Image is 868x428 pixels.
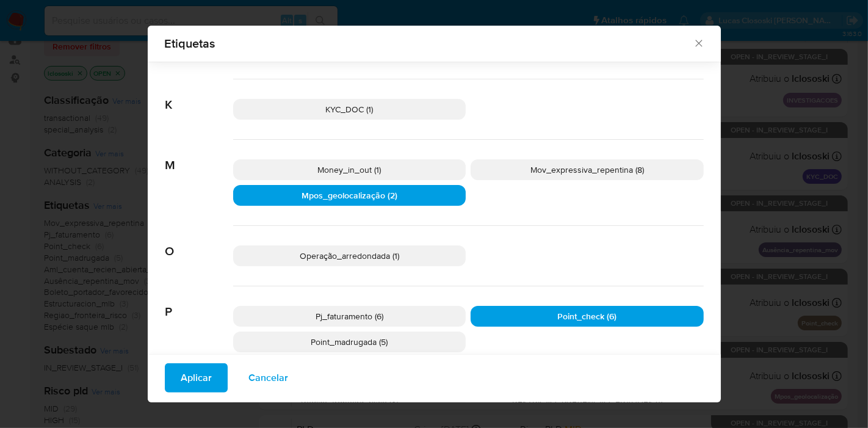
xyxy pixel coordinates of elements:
span: Pj_faturamento (6) [316,310,383,322]
span: O [165,226,233,259]
div: Money_in_out (1) [233,159,466,180]
div: Point_check (6) [471,306,704,327]
span: P [165,286,233,319]
button: Cancelar [233,363,304,393]
span: Mov_expressiva_repentina (8) [530,164,644,176]
span: Operação_arredondada (1) [300,250,399,262]
button: Fechar [693,37,704,48]
span: Point_madrugada (5) [311,336,388,348]
div: Point_madrugada (5) [233,332,466,352]
span: Money_in_out (1) [317,164,381,176]
div: KYC_DOC (1) [233,99,466,120]
span: Point_check (6) [557,310,617,322]
span: Aplicar [181,365,212,391]
div: Operação_arredondada (1) [233,245,466,266]
span: K [165,79,233,112]
span: M [165,140,233,173]
button: Aplicar [165,363,228,393]
div: Pj_faturamento (6) [233,306,466,327]
div: Mpos_geolocalização (2) [233,185,466,206]
span: Etiquetas [165,37,693,49]
span: Cancelar [248,365,288,391]
span: Mpos_geolocalização (2) [302,189,397,201]
div: Mov_expressiva_repentina (8) [471,159,704,180]
span: KYC_DOC (1) [325,103,373,115]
